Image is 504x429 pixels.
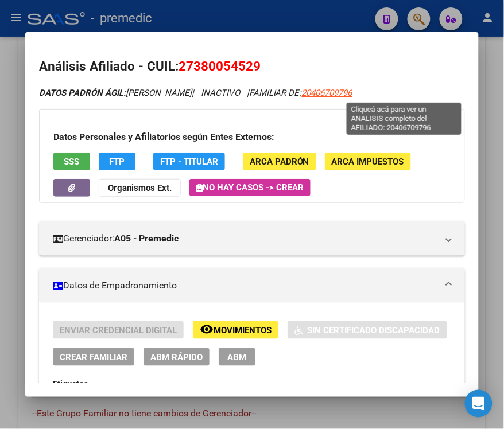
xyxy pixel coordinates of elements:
i: | INACTIVO | [39,88,352,98]
span: ABM Rápido [150,352,203,362]
button: No hay casos -> Crear [189,179,311,196]
button: ARCA Padrón [243,153,316,170]
button: FTP [99,153,135,170]
span: ARCA Impuestos [332,157,404,167]
button: ARCA Impuestos [325,153,411,170]
button: Enviar Credencial Digital [53,321,184,339]
span: FTP - Titular [160,157,218,167]
mat-icon: remove_red_eye [200,322,214,336]
button: Organismos Ext. [99,179,181,197]
span: FAMILIAR DE: [249,88,352,98]
strong: Etiquetas: [53,380,91,390]
strong: A05 - Premedic [114,232,179,245]
span: Crear Familiar [60,352,127,362]
button: Crear Familiar [53,348,134,366]
span: 27380054529 [179,58,261,73]
mat-expansion-panel-header: Gerenciador:A05 - Premedic [39,221,465,256]
div: Open Intercom Messenger [465,390,493,418]
h2: Análisis Afiliado - CUIL: [39,57,465,76]
span: [PERSON_NAME] [39,88,192,98]
span: ARCA Padrón [250,157,309,167]
button: Movimientos [193,321,278,339]
span: SSS [64,157,79,167]
button: Sin Certificado Discapacidad [288,321,447,339]
h3: Datos Personales y Afiliatorios según Entes Externos: [53,130,451,144]
span: No hay casos -> Crear [196,182,304,193]
span: 20406709796 [302,88,352,98]
span: FTP [109,157,125,167]
button: FTP - Titular [153,153,225,170]
mat-expansion-panel-header: Datos de Empadronamiento [39,268,465,303]
span: Movimientos [214,325,272,336]
span: Sin Certificado Discapacidad [308,325,440,336]
mat-panel-title: Datos de Empadronamiento [53,279,437,292]
button: ABM Rápido [144,348,210,366]
strong: DATOS PADRÓN ÁGIL: [39,88,126,98]
span: Enviar Credencial Digital [60,325,177,336]
mat-panel-title: Gerenciador: [53,232,437,245]
button: SSS [53,153,90,170]
span: ABM [227,352,246,362]
strong: Organismos Ext. [108,183,172,193]
button: ABM [219,348,255,366]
